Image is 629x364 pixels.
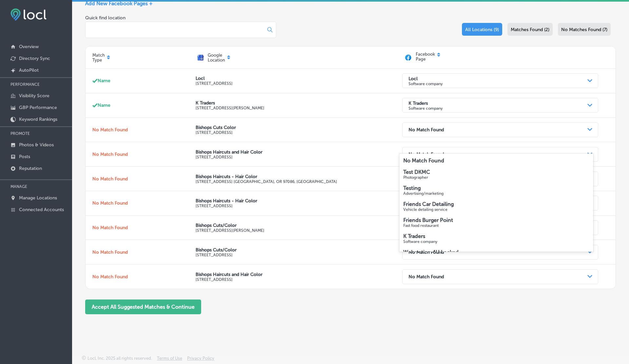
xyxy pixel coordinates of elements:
[19,93,49,99] p: Visibility Score
[85,15,276,21] label: Quick find location
[511,27,549,32] span: Matches Found (2)
[196,76,402,81] p: Locl
[196,179,402,184] p: [STREET_ADDRESS] [GEOGRAPHIC_DATA], OR 97086, [GEOGRAPHIC_DATA]
[196,272,402,277] p: Bishops Haircuts and Hair Color
[196,149,402,155] p: Bishops Haircuts and Hair Color
[19,117,57,122] p: Keyword Rankings
[92,152,128,157] p: No Match Found
[92,274,128,280] p: No Match Found
[196,247,402,253] p: Bishops Cuts/Color
[409,127,444,133] strong: No Match Found
[561,27,607,32] span: No Matches Found (7)
[403,175,590,180] p: Photographer
[196,100,402,106] p: K Traders
[409,100,428,106] strong: K Traders
[196,106,402,110] p: [STREET_ADDRESS][PERSON_NAME]
[19,56,50,61] p: Directory Sync
[187,356,214,364] a: Privacy Policy
[196,277,402,282] p: [STREET_ADDRESS]
[403,233,425,239] strong: K Traders
[403,185,421,191] strong: Testing
[409,274,444,280] strong: No Match Found
[409,152,444,157] strong: No Match Found
[403,201,454,207] strong: Friends Car Detailing
[403,239,590,244] p: Software company
[409,81,443,86] p: Software company
[196,198,402,204] p: Bishops Haircuts - Hair Color
[19,67,39,73] p: AutoPilot
[409,106,443,110] p: Software company
[403,217,453,223] strong: Friends Burger Point
[465,27,499,32] span: All Locations (9)
[196,204,402,208] p: [STREET_ADDRESS]
[403,207,590,212] p: Vehicle detailing service
[416,52,435,63] p: Facebook Page
[92,225,128,230] p: No Match Found
[196,223,402,228] p: Bishops Cuts/Color
[196,174,402,179] p: Bishops Haircuts - Hair Color
[92,249,128,255] p: No Match Found
[92,53,105,63] p: Match Type
[85,0,153,7] span: Add New Facebook Pages +
[208,53,225,63] p: Google Location
[92,200,128,206] p: No Match Found
[403,169,430,175] strong: Test DKMC
[87,356,152,361] p: Locl, Inc. 2025 all rights reserved.
[196,155,402,159] p: [STREET_ADDRESS]
[92,176,128,182] p: No Match Found
[19,154,30,159] p: Posts
[85,300,201,314] button: Accept All Suggested Matches & Continue
[403,157,444,164] strong: No Match Found
[10,9,47,21] img: fda3e92497d09a02dc62c9cd864e3231.png
[403,191,590,196] p: Advertising/marketing
[19,166,42,171] p: Reputation
[98,102,110,108] p: Name
[409,249,444,255] strong: No Match Found
[196,130,402,135] p: [STREET_ADDRESS]
[19,207,64,212] p: Connected Accounts
[19,105,57,110] p: GBP Performance
[196,125,402,130] p: Bishops Cuts Color
[409,76,418,81] strong: Locl
[92,127,128,133] p: No Match Found
[157,356,182,364] a: Terms of Use
[403,249,459,255] strong: Webstation 4U Locked
[19,195,57,201] p: Manage Locations
[98,78,110,83] p: Name
[19,142,54,148] p: Photos & Videos
[19,44,39,49] p: Overview
[196,81,402,86] p: [STREET_ADDRESS]
[403,223,590,228] p: Fast food restaurant
[196,253,402,257] p: [STREET_ADDRESS]
[196,228,402,233] p: [STREET_ADDRESS][PERSON_NAME]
